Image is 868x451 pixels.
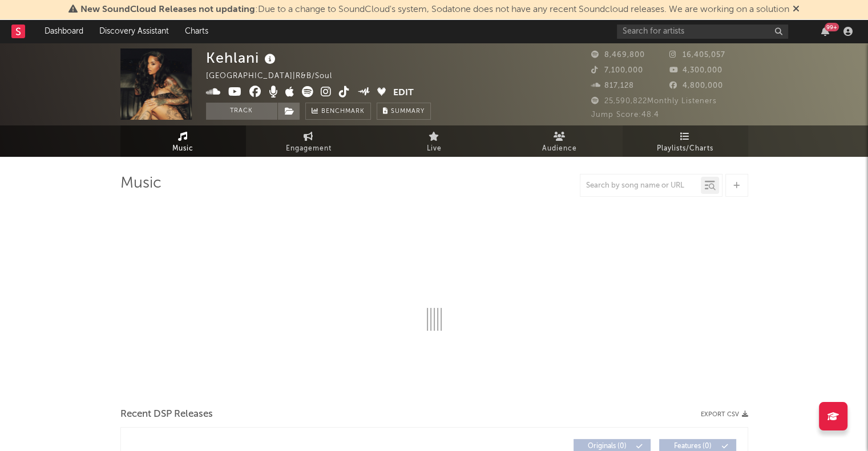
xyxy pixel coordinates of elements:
[581,443,633,450] span: Originals ( 0 )
[542,142,577,156] span: Audience
[372,125,497,157] a: Live
[37,20,91,43] a: Dashboard
[80,5,255,14] span: New SoundCloud Releases not updating
[793,5,800,14] span: Dismiss
[669,51,725,59] span: 16,405,057
[393,86,414,100] button: Edit
[669,82,723,90] span: 4,800,000
[120,125,246,157] a: Music
[305,103,371,120] a: Benchmark
[591,82,634,90] span: 817,128
[580,181,701,190] input: Search by song name or URL
[497,125,623,157] a: Audience
[206,103,277,120] button: Track
[591,111,659,119] span: Jump Score: 48.4
[623,125,748,157] a: Playlists/Charts
[377,103,431,120] button: Summary
[667,443,719,450] span: Features ( 0 )
[206,70,345,83] div: [GEOGRAPHIC_DATA] | R&B/Soul
[172,142,193,156] span: Music
[91,20,177,43] a: Discovery Assistant
[701,411,748,418] button: Export CSV
[206,48,278,67] div: Kehlani
[669,67,722,74] span: 4,300,000
[286,142,332,156] span: Engagement
[825,23,839,31] div: 99 +
[591,67,643,74] span: 7,100,000
[246,125,372,157] a: Engagement
[80,5,789,14] span: : Due to a change to SoundCloud's system, Sodatone does not have any recent Soundcloud releases. ...
[321,105,365,119] span: Benchmark
[391,108,425,115] span: Summary
[177,20,216,43] a: Charts
[120,408,213,421] span: Recent DSP Releases
[617,25,788,39] input: Search for artists
[591,51,645,59] span: 8,469,800
[821,27,829,36] button: 99+
[657,142,713,156] span: Playlists/Charts
[427,142,442,156] span: Live
[591,97,717,105] span: 25,590,822 Monthly Listeners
